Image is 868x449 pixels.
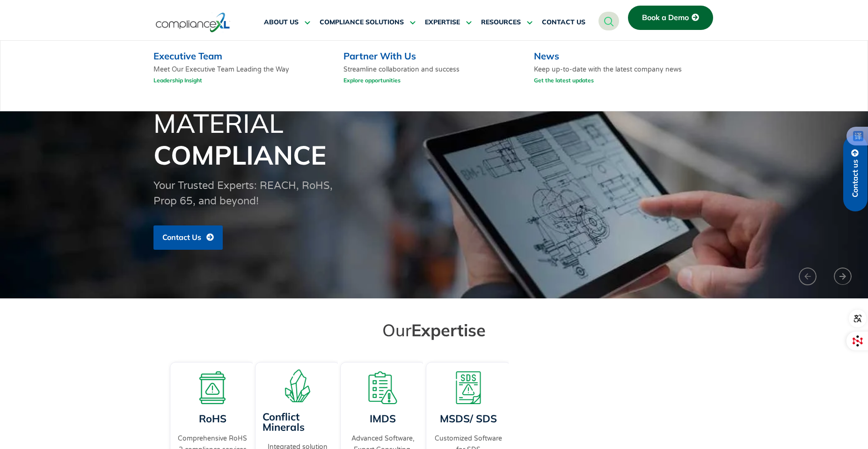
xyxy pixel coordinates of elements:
[281,369,314,402] img: A representation of minerals
[481,11,532,34] a: RESOURCES
[320,11,416,34] a: COMPLIANCE SOLUTIONS
[851,159,860,197] span: Contact us
[542,18,585,27] span: CONTACT US
[153,74,202,86] a: Leadership Insight
[343,74,401,86] a: Explore opportunities
[452,371,485,404] img: A warning board with SDS displaying
[156,12,230,33] img: logo-one.svg
[153,107,715,171] h1: Material
[411,319,486,340] span: Expertise
[343,50,416,62] a: Partner With Us
[320,18,404,27] span: COMPLIANCE SOLUTIONS
[264,18,299,27] span: ABOUT US
[425,11,472,34] a: EXPERTISE
[162,233,201,242] span: Contact Us
[481,18,521,27] span: RESOURCES
[534,65,711,89] p: Keep up-to-date with the latest company news
[425,18,460,27] span: EXPERTISE
[534,74,594,86] a: Get the latest updates
[843,135,868,211] a: Contact us
[153,138,326,171] span: Compliance
[263,410,305,434] a: Conflict Minerals
[343,65,460,89] p: Streamline collaboration and success
[642,14,689,22] span: Book a Demo
[153,50,222,62] a: Executive Team
[264,11,310,34] a: ABOUT US
[628,6,713,30] a: Book a Demo
[542,11,585,34] a: CONTACT US
[172,319,696,340] h2: Our
[440,412,497,425] a: MSDS/ SDS
[534,50,559,62] a: News
[153,180,333,207] span: Your Trusted Experts: REACH, RoHS, Prop 65, and beyond!
[598,12,619,30] a: navsearch-button
[198,412,226,425] a: RoHS
[370,412,396,425] a: IMDS
[153,225,223,250] a: Contact Us
[153,65,331,89] p: Meet Our Executive Team Leading the Way
[196,371,229,404] img: A board with a warning sign
[366,371,399,404] img: A list board with a warning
